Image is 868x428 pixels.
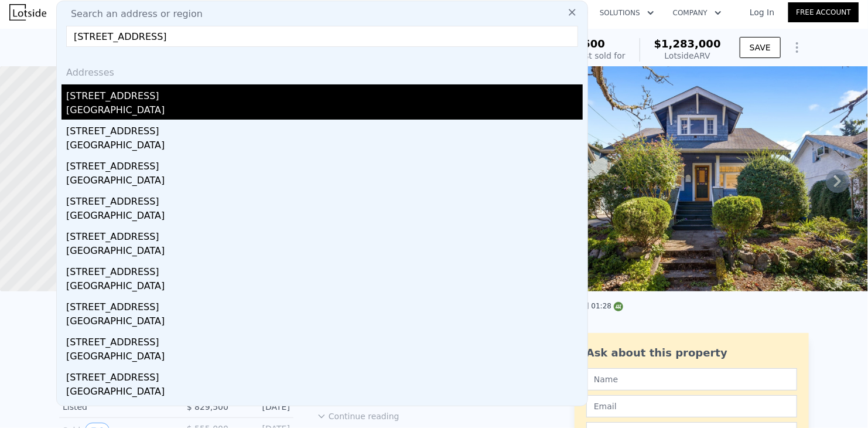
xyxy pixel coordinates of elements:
div: [STREET_ADDRESS] [66,401,583,420]
img: Lotside [9,4,46,21]
div: Off Market, last sold for [529,50,626,62]
div: [STREET_ADDRESS] [66,190,583,209]
button: SAVE [740,37,781,58]
div: [GEOGRAPHIC_DATA] [66,244,583,260]
div: [GEOGRAPHIC_DATA] [66,279,583,295]
span: $1,283,000 [654,38,721,50]
div: [GEOGRAPHIC_DATA] [66,174,583,190]
div: [STREET_ADDRESS] [66,295,583,314]
div: [STREET_ADDRESS] [66,225,583,244]
div: [DATE] [238,401,290,413]
div: [GEOGRAPHIC_DATA] [66,138,583,155]
div: [STREET_ADDRESS] [66,331,583,349]
div: Lotside ARV [654,50,721,62]
div: [STREET_ADDRESS] [66,155,583,174]
div: Ask about this property [586,345,797,361]
div: [STREET_ADDRESS] [66,84,583,103]
div: [STREET_ADDRESS] [66,366,583,385]
img: NWMLS Logo [614,302,623,311]
button: Continue reading [317,410,399,422]
div: Addresses [61,56,583,84]
button: Solutions [590,2,664,23]
a: Log In [736,6,788,18]
div: [GEOGRAPHIC_DATA] [66,103,583,120]
div: [GEOGRAPHIC_DATA] [66,349,583,366]
button: Show Options [785,36,809,59]
a: Free Account [788,2,859,22]
button: Company [664,2,731,23]
div: [GEOGRAPHIC_DATA] [66,209,583,225]
input: Email [586,395,797,417]
div: [STREET_ADDRESS] [66,120,583,138]
div: [GEOGRAPHIC_DATA] [66,385,583,401]
div: [STREET_ADDRESS] [66,260,583,279]
div: Listed [63,401,167,413]
input: Name [586,368,797,390]
input: Enter an address, city, region, neighborhood or zip code [66,26,578,47]
span: Search an address or region [61,7,203,21]
span: $ 829,500 [187,402,228,412]
div: [GEOGRAPHIC_DATA] [66,314,583,331]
